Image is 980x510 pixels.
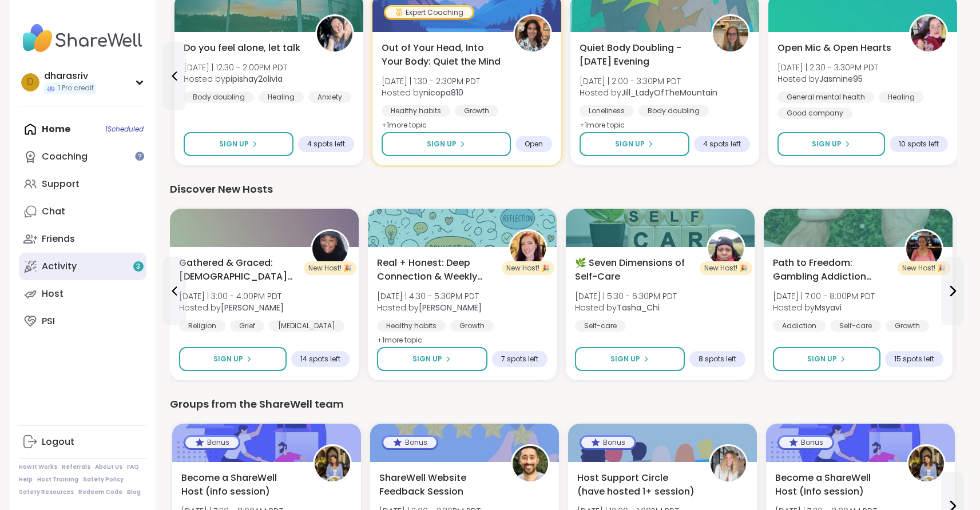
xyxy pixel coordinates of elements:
span: Hosted by [773,302,875,313]
div: Expert Coaching [386,7,473,18]
img: nicopa810 [515,16,550,51]
span: Do you feel alone, let talk [184,41,300,55]
span: [DATE] | 2:00 - 3:30PM PDT [580,75,717,87]
span: Sign Up [412,354,442,364]
span: ShareWell Website Feedback Session [379,471,498,499]
span: Sign Up [219,139,249,149]
span: [DATE] | 4:30 - 5:30PM PDT [377,290,482,302]
span: Become a ShareWell Host (info session) [181,471,300,499]
div: Addiction [773,320,826,332]
div: Logout [42,436,74,448]
b: [PERSON_NAME] [419,302,482,313]
div: Good company [777,107,852,119]
span: 3 [136,262,140,272]
button: Sign Up [580,132,689,156]
img: Mana [908,446,944,481]
b: nicopa810 [423,87,463,98]
span: [DATE] | 7:00 - 8:00PM PDT [773,290,875,302]
a: Chat [19,198,146,225]
span: 4 spots left [703,140,741,149]
div: Bonus [185,437,239,448]
a: PSI [19,308,146,335]
span: d [27,75,34,90]
img: Jill_LadyOfTheMountain [713,16,748,51]
a: About Us [95,463,122,471]
div: Support [42,178,80,190]
a: Activity3 [19,253,146,280]
span: [DATE] | 2:30 - 3:30PM PDT [777,62,878,73]
span: Hosted by [575,302,677,313]
b: [PERSON_NAME] [221,302,284,313]
div: Healing [879,91,924,103]
span: Sign Up [807,354,837,364]
div: General mental health [777,91,874,103]
span: [DATE] | 1:30 - 2:30PM PDT [382,75,480,87]
img: pipishay2olivia [317,16,352,51]
span: Hosted by [777,73,878,85]
a: Safety Resources [19,488,74,496]
img: Mana [315,446,350,481]
a: Friends [19,225,146,253]
span: [DATE] | 3:00 - 4:00PM PDT [179,290,284,302]
span: Sign Up [213,354,243,364]
div: Chat [42,205,65,218]
div: PSI [42,315,55,328]
span: Open Mic & Open Hearts [777,41,891,55]
span: Sign Up [615,139,645,149]
b: Jill_LadyOfTheMountain [621,87,717,98]
b: Msyavi [815,302,842,313]
button: Sign Up [377,347,487,371]
span: Hosted by [580,87,717,98]
span: Become a ShareWell Host (info session) [775,471,894,499]
div: Growth [450,320,494,332]
a: Safety Policy [83,476,124,484]
div: Body doubling [638,105,709,117]
div: Discover New Hosts [170,181,957,197]
div: Healing [259,91,304,103]
div: Friends [42,233,75,245]
div: Bonus [383,437,437,448]
div: New Host! 🎉 [502,261,554,275]
span: Hosted by [184,73,287,85]
span: Host Support Circle (have hosted 1+ session) [577,471,696,499]
img: Charlie_Lovewitch [510,231,546,266]
img: Rasheda [312,231,348,266]
span: 7 spots left [501,354,538,364]
a: FAQ [127,463,139,471]
div: New Host! 🎉 [304,261,356,275]
a: Help [19,476,33,484]
div: Loneliness [580,105,634,117]
div: New Host! 🎉 [700,261,752,275]
span: 4 spots left [307,140,345,149]
div: Bonus [779,437,832,448]
a: Support [19,170,146,198]
span: [DATE] | 5:30 - 6:30PM PDT [575,290,677,302]
span: Out of Your Head, Into Your Body: Quiet the Mind [382,41,501,69]
button: Sign Up [575,347,685,371]
span: 1 Pro credit [58,83,94,93]
a: Logout [19,428,146,456]
a: Blog [127,488,141,496]
iframe: Spotlight [135,152,144,161]
div: New Host! 🎉 [898,261,950,275]
div: Healthy habits [377,320,446,332]
span: [DATE] | 12:30 - 2:00PM PDT [184,62,287,73]
b: Tasha_Chi [617,302,660,313]
b: Jasmine95 [819,73,863,85]
div: Healthy habits [382,105,450,117]
span: Sign Up [610,354,640,364]
button: Sign Up [773,347,880,371]
span: Hosted by [382,87,480,98]
img: Tasha_Chi [708,231,744,266]
div: Growth [886,320,929,332]
div: [MEDICAL_DATA] [269,320,344,332]
span: 8 spots left [699,354,736,364]
img: Msyavi [906,231,942,266]
span: Quiet Body Doubling -[DATE] Evening [580,41,699,69]
img: brett [513,446,548,481]
button: Sign Up [382,132,511,156]
span: Real + Honest: Deep Connection & Weekly Intentions [377,256,496,284]
a: Coaching [19,143,146,170]
div: Self-care [575,320,626,332]
div: Grief [230,320,264,332]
